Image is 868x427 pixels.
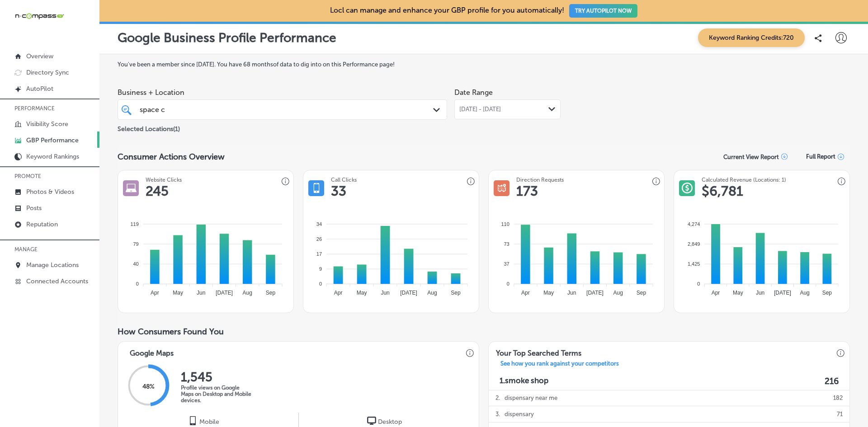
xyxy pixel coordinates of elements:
tspan: 4,274 [688,221,700,226]
h1: 33 [331,183,346,199]
h2: 1,545 [181,370,253,385]
tspan: 9 [319,266,322,272]
img: logo [189,416,198,425]
tspan: Aug [613,290,623,296]
label: Date Range [454,88,493,97]
tspan: Jun [756,290,764,296]
span: Full Report [806,153,835,160]
tspan: Sep [451,290,461,296]
button: TRY AUTOPILOT NOW [569,4,637,18]
p: AutoPilot [26,85,53,93]
tspan: 0 [319,281,322,286]
tspan: Apr [334,290,343,296]
span: Keyword Ranking Credits: 720 [698,28,805,47]
p: Posts [26,204,42,212]
tspan: Apr [521,290,530,296]
h1: $ 6,781 [702,183,743,199]
h3: Website Clicks [146,177,182,183]
img: logo [367,416,376,425]
h3: Direction Requests [516,177,564,183]
tspan: 0 [697,281,700,286]
p: dispensary near me [505,390,557,406]
span: 48 % [142,383,155,390]
span: Mobile [199,418,219,426]
tspan: Jun [197,290,205,296]
h3: Calculated Revenue (Locations: 1) [702,177,786,183]
tspan: [DATE] [216,290,233,296]
p: Google Business Profile Performance [118,30,336,45]
h3: Your Top Searched Terms [489,342,589,360]
tspan: 37 [504,261,509,267]
p: Directory Sync [26,69,69,76]
p: Photos & Videos [26,188,74,196]
p: Manage Locations [26,261,79,269]
tspan: 1,425 [688,261,700,267]
tspan: May [543,290,554,296]
tspan: 79 [133,241,139,247]
span: [DATE] - [DATE] [459,106,501,113]
tspan: 73 [504,241,509,247]
tspan: May [173,290,183,296]
p: Overview [26,52,53,60]
span: Desktop [378,418,402,426]
tspan: [DATE] [774,290,791,296]
tspan: Sep [266,290,276,296]
tspan: 0 [136,281,139,286]
tspan: 34 [316,221,322,226]
p: dispensary [505,406,534,422]
p: 182 [833,390,843,406]
tspan: Jun [567,290,576,296]
p: Visibility Score [26,120,68,128]
tspan: Aug [428,290,437,296]
span: How Consumers Found You [118,327,224,337]
tspan: Jun [381,290,390,296]
label: 216 [825,376,839,386]
p: Profile views on Google Maps on Desktop and Mobile devices. [181,385,253,404]
p: GBP Performance [26,136,79,144]
a: See how you rank against your competitors [493,360,626,370]
h3: Google Maps [123,342,181,360]
tspan: [DATE] [400,290,417,296]
tspan: Sep [822,290,832,296]
p: 2 . [495,390,500,406]
tspan: 110 [501,221,509,226]
tspan: May [733,290,743,296]
p: 71 [837,406,843,422]
tspan: 0 [507,281,509,286]
p: Current View Report [723,154,779,160]
tspan: 26 [316,236,322,242]
p: Connected Accounts [26,277,88,285]
tspan: Aug [800,290,810,296]
p: 3 . [495,406,500,422]
p: Reputation [26,221,58,228]
tspan: Apr [151,290,159,296]
p: Selected Locations ( 1 ) [118,122,180,133]
label: You've been a member since [DATE] . You have 68 months of data to dig into on this Performance page! [118,61,850,68]
h1: 173 [516,183,538,199]
tspan: 119 [131,221,139,226]
p: 1. smoke shop [500,376,548,386]
tspan: 17 [316,251,322,257]
span: Business + Location [118,88,447,97]
tspan: 2,849 [688,241,700,247]
p: Keyword Rankings [26,153,79,160]
tspan: Sep [637,290,646,296]
tspan: 40 [133,261,139,267]
tspan: [DATE] [586,290,604,296]
tspan: Apr [712,290,720,296]
h1: 245 [146,183,169,199]
tspan: May [357,290,367,296]
tspan: Aug [243,290,252,296]
h3: Call Clicks [331,177,357,183]
img: 660ab0bf-5cc7-4cb8-ba1c-48b5ae0f18e60NCTV_CLogo_TV_Black_-500x88.png [14,12,64,20]
span: Consumer Actions Overview [118,152,225,162]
